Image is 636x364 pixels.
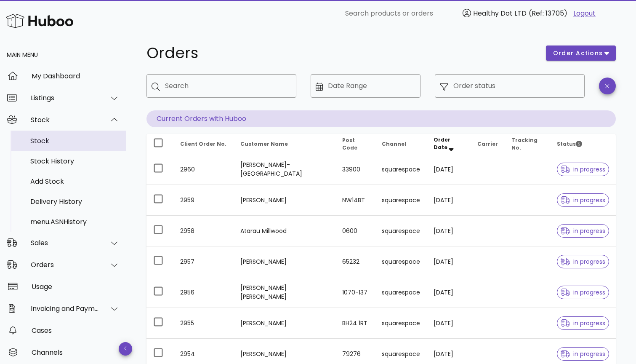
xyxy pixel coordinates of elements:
[375,277,427,308] td: squarespace
[335,134,375,154] th: Post Code
[173,308,234,339] td: 2955
[335,308,375,339] td: BH24 1RT
[427,277,471,308] td: [DATE]
[234,308,335,339] td: [PERSON_NAME]
[234,154,335,185] td: [PERSON_NAME]-[GEOGRAPHIC_DATA]
[427,308,471,339] td: [DATE]
[427,185,471,216] td: [DATE]
[30,157,120,165] div: Stock History
[173,216,234,246] td: 2958
[6,12,73,30] img: Huboo Logo
[375,134,427,154] th: Channel
[31,261,99,269] div: Orders
[30,218,120,226] div: menu.ASNHistory
[511,136,538,151] span: Tracking No.
[473,8,527,18] span: Healthy Dot LTD
[427,216,471,246] td: [DATE]
[335,277,375,308] td: 1070-137
[234,277,335,308] td: [PERSON_NAME] [PERSON_NAME]
[434,136,450,151] span: Order Date
[342,136,357,151] span: Post Code
[335,216,375,246] td: 0600
[173,134,234,154] th: Client Order No.
[173,185,234,216] td: 2959
[32,283,120,291] div: Usage
[561,320,605,326] span: in progress
[477,140,498,147] span: Carrier
[382,140,406,147] span: Channel
[173,246,234,277] td: 2957
[375,185,427,216] td: squarespace
[234,246,335,277] td: [PERSON_NAME]
[529,8,567,18] span: (Ref: 13705)
[427,134,471,154] th: Order Date: Sorted descending. Activate to remove sorting.
[32,327,120,335] div: Cases
[546,45,616,61] button: order actions
[146,110,616,127] p: Current Orders with Huboo
[375,246,427,277] td: squarespace
[32,72,120,80] div: My Dashboard
[561,351,605,357] span: in progress
[30,137,120,145] div: Stock
[550,134,616,154] th: Status
[30,198,120,206] div: Delivery History
[335,246,375,277] td: 65232
[553,49,603,58] span: order actions
[173,277,234,308] td: 2956
[561,197,605,203] span: in progress
[375,216,427,246] td: squarespace
[505,134,550,154] th: Tracking No.
[561,289,605,295] span: in progress
[335,185,375,216] td: NW14BT
[561,228,605,234] span: in progress
[427,154,471,185] td: [DATE]
[375,154,427,185] td: squarespace
[234,134,335,154] th: Customer Name
[471,134,505,154] th: Carrier
[561,259,605,265] span: in progress
[180,140,226,147] span: Client Order No.
[234,216,335,246] td: Atarau Millwood
[31,116,99,124] div: Stock
[240,140,288,147] span: Customer Name
[234,185,335,216] td: [PERSON_NAME]
[375,308,427,339] td: squarespace
[31,305,99,313] div: Invoicing and Payments
[146,45,536,61] h1: Orders
[31,94,99,102] div: Listings
[30,177,120,185] div: Add Stock
[427,246,471,277] td: [DATE]
[173,154,234,185] td: 2960
[31,239,99,247] div: Sales
[32,348,120,356] div: Channels
[561,166,605,172] span: in progress
[573,8,596,19] a: Logout
[557,140,582,147] span: Status
[335,154,375,185] td: 33900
